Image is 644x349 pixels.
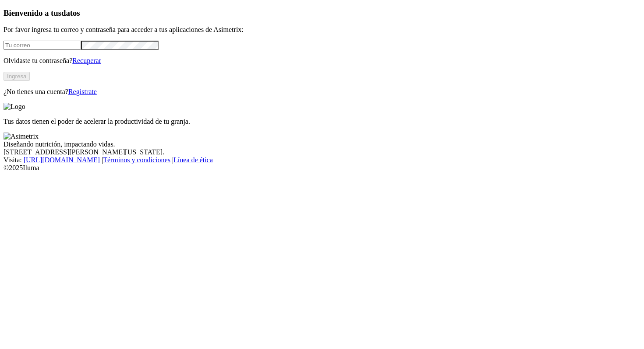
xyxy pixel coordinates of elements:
[4,164,640,172] div: © 2025 Iluma
[103,156,170,164] a: Términos y condiciones
[61,8,80,17] span: datos
[4,88,640,96] p: ¿No tienes una cuenta?
[173,156,213,164] a: Línea de ética
[4,148,640,156] div: [STREET_ADDRESS][PERSON_NAME][US_STATE].
[4,72,30,81] button: Ingresa
[4,118,640,126] p: Tus datos tienen el poder de acelerar la productividad de tu granja.
[24,156,100,164] a: [URL][DOMAIN_NAME]
[4,156,640,164] div: Visita : | |
[4,41,81,50] input: Tu correo
[4,26,640,34] p: Por favor ingresa tu correo y contraseña para acceder a tus aplicaciones de Asimetrix:
[68,88,97,95] a: Regístrate
[4,133,39,140] img: Asimetrix
[4,57,640,65] p: Olvidaste tu contraseña?
[4,8,640,18] h3: Bienvenido a tus
[4,140,640,148] div: Diseñando nutrición, impactando vidas.
[72,57,101,64] a: Recuperar
[4,103,25,111] img: Logo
